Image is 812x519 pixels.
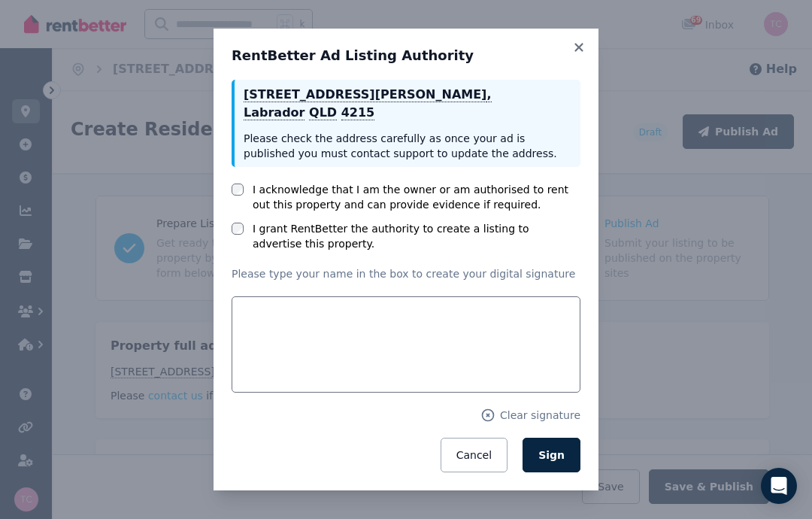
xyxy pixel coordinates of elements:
[523,438,580,472] button: Sign
[253,182,580,212] label: I acknowledge that I am the owner or am authorised to rent out this property and can provide evid...
[232,266,580,281] p: Please type your name in the box to create your digital signature
[253,221,580,251] label: I grant RentBetter the authority to create a listing to advertise this property.
[441,438,507,472] button: Cancel
[761,468,797,504] div: Open Intercom Messenger
[244,131,571,161] p: Please check the address carefully as once your ad is published you must contact support to updat...
[538,449,565,461] span: Sign
[500,408,580,423] span: Clear signature
[232,47,580,65] h3: RentBetter Ad Listing Authority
